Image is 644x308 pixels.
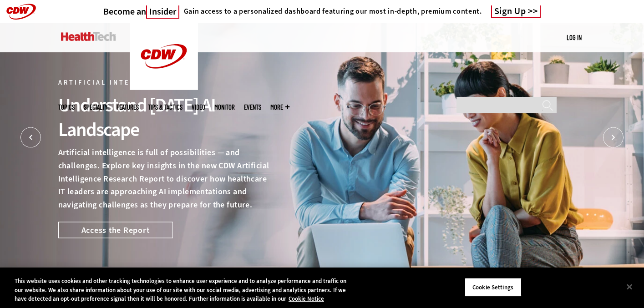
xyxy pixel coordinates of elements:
img: Home [130,23,198,90]
a: CDW [130,83,198,92]
a: Log in [567,33,582,41]
div: User menu [567,33,582,42]
button: Cookie Settings [465,278,522,297]
a: Become anInsider [103,6,179,17]
a: Gain access to a personalized dashboard featuring our most in-depth, premium content. [179,7,482,16]
div: This website uses cookies and other tracking technologies to enhance user experience and to analy... [15,277,354,303]
button: Close [619,277,639,297]
a: Events [244,104,261,111]
h4: Gain access to a personalized dashboard featuring our most in-depth, premium content. [184,7,482,16]
button: Next [603,127,624,148]
a: Sign Up [491,5,541,18]
a: Tips & Tactics [148,104,183,111]
a: Features [117,104,139,111]
span: Topics [58,104,75,111]
div: Understand [DATE] AI Landscape [58,93,269,142]
h3: Become an [103,6,179,17]
a: Video [192,104,205,111]
img: Home [61,32,116,41]
a: MonITor [214,104,235,111]
button: Prev [20,127,41,148]
span: More [270,104,289,111]
p: Artificial intelligence is full of possibilities — and challenges. Explore key insights in the ne... [58,146,269,212]
a: Access the Report [58,222,173,238]
span: Insider [146,5,179,19]
a: More information about your privacy [289,295,324,303]
span: Specialty [84,104,107,111]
